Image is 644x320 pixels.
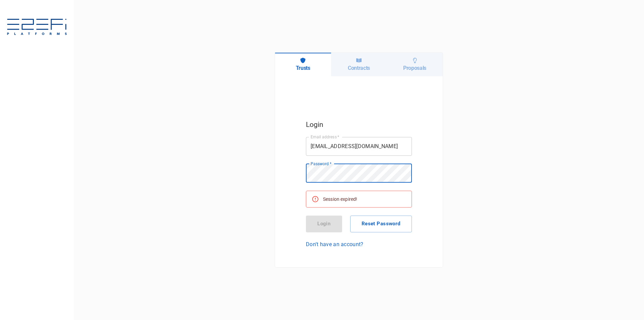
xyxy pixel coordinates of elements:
[296,65,310,71] h6: Trusts
[350,216,412,232] button: Reset Password
[348,65,370,71] h6: Contracts
[311,134,339,140] label: Email address
[306,119,412,130] h5: Login
[311,161,331,167] label: Password
[403,65,426,71] h6: Proposals
[306,240,412,248] a: Don't have an account?
[7,19,67,36] img: svg%3e
[323,193,357,205] div: Session expired!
